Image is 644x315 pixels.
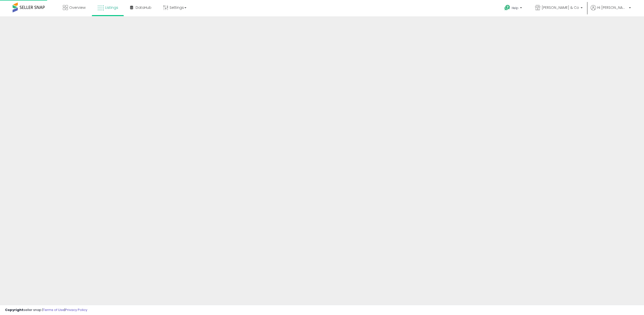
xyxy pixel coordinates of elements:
[542,5,579,10] span: [PERSON_NAME] & Co
[136,5,151,10] span: DataHub
[69,5,86,10] span: Overview
[597,5,627,10] span: Hi [PERSON_NAME]
[105,5,118,10] span: Listings
[500,1,527,16] a: Help
[512,6,518,10] span: Help
[591,5,631,16] a: Hi [PERSON_NAME]
[504,5,510,11] i: Get Help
